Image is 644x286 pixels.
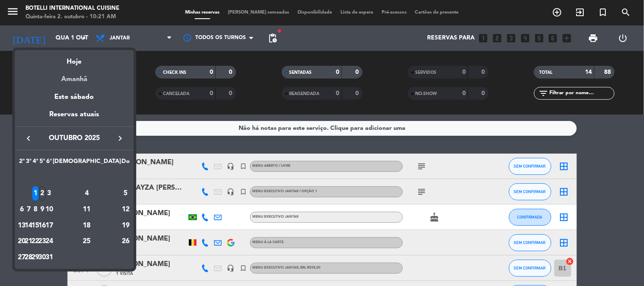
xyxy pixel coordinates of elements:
[39,234,45,249] div: 23
[39,186,45,201] div: 2
[53,218,121,234] td: 18 de outubro de 2025
[25,202,32,217] div: 7
[32,250,39,266] td: 29 de outubro de 2025
[15,109,134,126] div: Reservas atuais
[46,202,53,218] td: 10 de outubro de 2025
[46,250,52,265] div: 31
[121,202,130,218] td: 12 de outubro de 2025
[46,233,53,250] td: 24 de outubro de 2025
[53,157,121,170] th: Sábado
[46,186,52,201] div: 3
[39,185,45,202] td: 2 de outubro de 2025
[25,234,32,249] div: 21
[32,250,39,265] div: 29
[18,250,25,266] td: 27 de outubro de 2025
[56,186,118,201] div: 4
[115,133,125,143] i: keyboard_arrow_right
[32,185,39,202] td: 1 de outubro de 2025
[25,202,32,218] td: 7 de outubro de 2025
[25,157,32,170] th: Terça-feira
[39,233,45,250] td: 23 de outubro de 2025
[121,185,130,202] td: 5 de outubro de 2025
[46,218,53,234] td: 17 de outubro de 2025
[39,219,45,233] div: 16
[39,218,45,234] td: 16 de outubro de 2025
[25,233,32,250] td: 21 de outubro de 2025
[15,85,134,109] div: Este sábado
[32,233,39,250] td: 22 de outubro de 2025
[19,250,25,265] div: 27
[53,202,121,218] td: 11 de outubro de 2025
[46,157,53,170] th: Sexta-feira
[25,219,32,233] div: 14
[19,234,25,249] div: 20
[32,202,39,218] td: 8 de outubro de 2025
[46,185,53,202] td: 3 de outubro de 2025
[39,202,45,218] td: 9 de outubro de 2025
[21,133,36,144] button: keyboard_arrow_left
[32,157,39,170] th: Quarta-feira
[18,202,25,218] td: 6 de outubro de 2025
[39,250,45,265] div: 30
[18,170,130,186] td: OUT
[121,219,130,233] div: 19
[56,219,118,233] div: 18
[39,157,45,170] th: Quinta-feira
[121,202,130,217] div: 12
[46,219,52,233] div: 17
[121,157,130,170] th: Domingo
[15,50,134,67] div: Hoje
[121,186,130,201] div: 5
[25,250,32,265] div: 28
[46,234,52,249] div: 24
[46,250,53,266] td: 31 de outubro de 2025
[32,202,39,217] div: 8
[18,157,25,170] th: Segunda-feira
[19,219,25,233] div: 13
[32,234,39,249] div: 22
[32,186,39,201] div: 1
[39,250,45,266] td: 30 de outubro de 2025
[15,67,134,85] div: Amanhã
[36,133,112,144] span: outubro 2025
[32,219,39,233] div: 15
[18,233,25,250] td: 20 de outubro de 2025
[25,218,32,234] td: 14 de outubro de 2025
[56,234,118,249] div: 25
[18,218,25,234] td: 13 de outubro de 2025
[56,202,118,217] div: 11
[39,202,45,217] div: 9
[19,202,25,217] div: 6
[23,133,34,143] i: keyboard_arrow_left
[121,234,130,249] div: 26
[121,218,130,234] td: 19 de outubro de 2025
[112,133,128,144] button: keyboard_arrow_right
[46,202,52,217] div: 10
[53,185,121,202] td: 4 de outubro de 2025
[32,218,39,234] td: 15 de outubro de 2025
[121,233,130,250] td: 26 de outubro de 2025
[53,233,121,250] td: 25 de outubro de 2025
[25,250,32,266] td: 28 de outubro de 2025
